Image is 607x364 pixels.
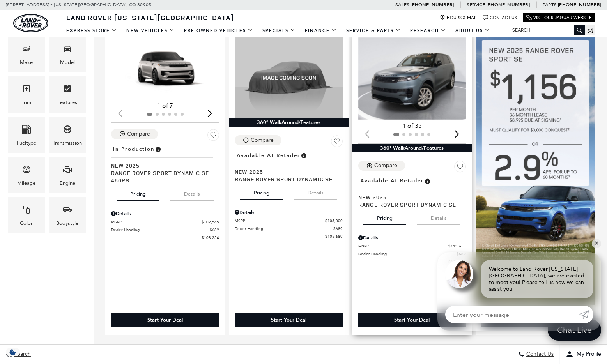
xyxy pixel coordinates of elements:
[202,235,219,240] span: $103,254
[342,24,405,37] a: Service & Parts
[454,161,466,175] button: Save Vehicle
[111,219,219,225] a: MSRP $102,565
[543,2,557,7] span: Parts
[111,37,221,99] div: 1 / 2
[526,15,592,21] a: Visit Our Jaguar Website
[127,131,150,138] div: Compare
[481,260,593,298] div: Welcome to Land Rover [US_STATE][GEOGRAPHIC_DATA], we are excited to meet you! Please tell us how...
[17,179,35,187] div: Mileage
[235,135,281,145] button: Compare Vehicle
[235,209,343,216] div: Pricing Details - Range Rover Sport Dynamic SE
[63,203,72,219] span: Bodystyle
[363,208,406,225] button: pricing tab
[111,162,213,169] span: New 2025
[117,184,159,201] button: pricing tab
[300,151,307,160] span: Vehicle is in stock and ready for immediate delivery. Due to demand, availability is subject to c...
[111,235,219,240] a: $103,254
[440,15,477,21] a: Hours & Map
[358,201,460,208] span: Range Rover Sport Dynamic SE
[22,82,31,98] span: Trim
[111,144,219,184] a: In ProductionNew 2025Range Rover Sport Dynamic SE 460PS
[467,2,485,7] span: Service
[56,219,78,228] div: Bodystyle
[22,42,31,58] span: Make
[49,117,86,153] div: TransmissionTransmission
[8,36,45,72] div: MakeMake
[60,58,75,67] div: Model
[457,251,466,257] span: $689
[483,15,517,21] a: Contact Us
[579,306,593,323] a: Submit
[22,203,31,219] span: Color
[325,233,343,239] span: $105,689
[395,2,409,7] span: Sales
[62,24,122,37] a: EXPRESS STORE
[154,145,161,154] span: Vehicle is being built. Estimated time of delivery is 5-12 weeks. MSRP will be finalized when the...
[111,219,202,225] span: MSRP
[170,184,214,201] button: details tab
[417,208,460,225] button: details tab
[374,162,397,169] div: Compare
[235,233,343,239] a: $105,689
[451,24,495,37] a: About Us
[448,243,466,249] span: $113,655
[358,243,449,249] span: MSRP
[394,316,430,323] div: Start Your Deal
[147,316,183,323] div: Start Your Deal
[8,157,45,193] div: MileageMileage
[13,14,48,32] a: land-rover
[358,193,460,201] span: New 2025
[6,2,151,7] a: [STREET_ADDRESS] • [US_STATE][GEOGRAPHIC_DATA], CO 80905
[294,183,337,200] button: details tab
[411,2,454,8] a: [PHONE_NUMBER]
[560,345,607,364] button: Open user profile menu
[4,348,22,356] section: Click to Open Cookie Consent Modal
[235,175,337,183] span: Range Rover Sport Dynamic SE
[111,227,210,233] span: Dealer Handling
[21,98,31,107] div: Trim
[53,139,82,147] div: Transmission
[573,351,601,358] span: My Profile
[205,105,215,122] div: Next slide
[235,218,343,224] a: MSRP $105,000
[113,145,154,154] span: In Production
[405,24,451,37] a: Research
[333,226,343,231] span: $689
[331,135,343,150] button: Save Vehicle
[49,197,86,233] div: BodystyleBodystyle
[229,118,349,127] div: 360° WalkAround/Features
[358,161,405,171] button: Compare Vehicle
[63,163,72,179] span: Engine
[358,175,466,208] a: Available at RetailerNew 2025Range Rover Sport Dynamic SE
[424,177,431,185] span: Vehicle is in stock and ready for immediate delivery. Due to demand, availability is subject to c...
[8,76,45,113] div: TrimTrim
[4,348,22,356] img: Opt-Out Icon
[240,183,283,200] button: pricing tab
[445,260,473,288] img: Agent profile photo
[358,234,466,241] div: Pricing Details - Range Rover Sport Dynamic SE
[111,37,221,99] img: 2025 LAND ROVER Range Rover Sport Dynamic SE 460PS 1
[235,37,343,118] img: 2025 LAND ROVER Range Rover Sport Dynamic SE
[358,259,466,265] a: $114,344
[358,251,466,257] a: Dealer Handling $689
[179,24,258,37] a: Pre-Owned Vehicles
[57,98,77,107] div: Features
[111,210,219,217] div: Pricing Details - Range Rover Sport Dynamic SE 460PS
[202,219,219,225] span: $102,565
[122,24,179,37] a: New Vehicles
[524,351,554,358] span: Contact Us
[358,243,466,249] a: MSRP $113,655
[111,169,213,184] span: Range Rover Sport Dynamic SE 460PS
[62,13,239,22] a: Land Rover [US_STATE][GEOGRAPHIC_DATA]
[235,226,333,231] span: Dealer Handling
[300,24,342,37] a: Finance
[451,125,462,143] div: Next slide
[49,157,86,193] div: EngineEngine
[235,313,343,327] div: Start Your Deal
[13,14,48,32] img: Land Rover
[271,316,306,323] div: Start Your Deal
[22,163,31,179] span: Mileage
[210,227,219,233] span: $689
[63,42,72,58] span: Model
[20,219,33,228] div: Color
